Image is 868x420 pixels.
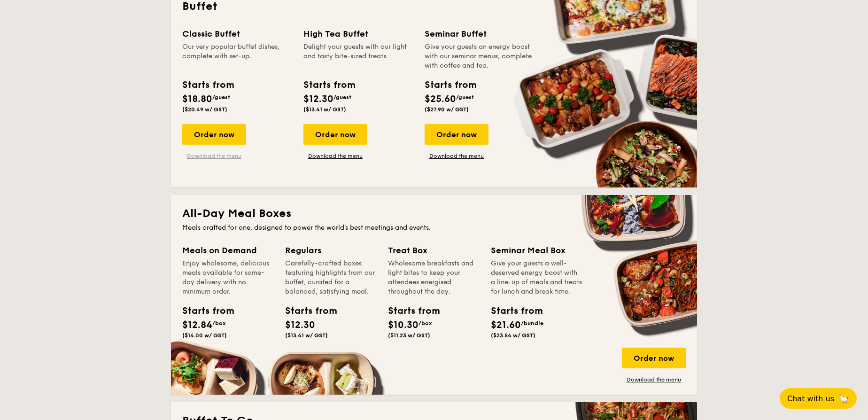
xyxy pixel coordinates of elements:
span: $25.60 [425,93,456,105]
a: Download the menu [303,152,367,160]
span: $12.30 [285,319,315,331]
div: Meals on Demand [182,244,274,257]
div: Starts from [491,304,533,318]
div: Wholesome breakfasts and light bites to keep your attendees energised throughout the day. [388,259,480,296]
div: Starts from [303,78,355,92]
div: Give your guests a well-deserved energy boost with a line-up of meals and treats for lunch and br... [491,259,582,296]
h2: All-Day Meal Boxes [182,206,686,221]
div: Seminar Buffet [425,27,535,40]
div: Starts from [182,78,233,92]
span: $12.30 [303,93,333,105]
div: High Tea Buffet [303,27,413,40]
span: ($20.49 w/ GST) [182,106,227,113]
a: Download the menu [622,376,686,383]
a: Download the menu [425,152,488,160]
button: Chat with us🦙 [780,388,857,409]
div: Classic Buffet [182,27,292,40]
div: Give your guests an energy boost with our seminar menus, complete with coffee and tea. [425,42,535,70]
span: /bundle [521,320,543,327]
span: /guest [456,94,474,101]
div: Treat Box [388,244,480,257]
div: Order now [303,124,367,145]
div: Seminar Meal Box [491,244,582,257]
div: Meals crafted for one, designed to power the world's best meetings and events. [182,223,686,233]
span: 🦙 [838,393,849,404]
div: Starts from [182,304,225,318]
span: Chat with us [787,394,834,403]
span: $12.84 [182,319,212,331]
div: Starts from [425,78,476,92]
div: Starts from [388,304,430,318]
div: Enjoy wholesome, delicious meals available for same-day delivery with no minimum order. [182,259,274,296]
a: Download the menu [182,152,246,160]
span: /guest [212,94,230,101]
div: Order now [622,348,686,368]
div: Carefully-crafted boxes featuring highlights from our buffet, curated for a balanced, satisfying ... [285,259,377,296]
span: /box [212,320,226,327]
span: ($13.41 w/ GST) [303,106,346,113]
span: ($23.54 w/ GST) [491,332,535,339]
div: Regulars [285,244,377,257]
span: ($13.41 w/ GST) [285,332,328,339]
span: /box [418,320,432,327]
span: ($27.90 w/ GST) [425,106,469,113]
span: ($14.00 w/ GST) [182,332,227,339]
span: $10.30 [388,319,418,331]
div: Order now [182,124,246,145]
span: $18.80 [182,93,212,105]
div: Order now [425,124,488,145]
span: ($11.23 w/ GST) [388,332,430,339]
div: Starts from [285,304,327,318]
div: Delight your guests with our light and tasty bite-sized treats. [303,42,413,70]
span: /guest [333,94,351,101]
span: $21.60 [491,319,521,331]
div: Our very popular buffet dishes, complete with set-up. [182,42,292,70]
